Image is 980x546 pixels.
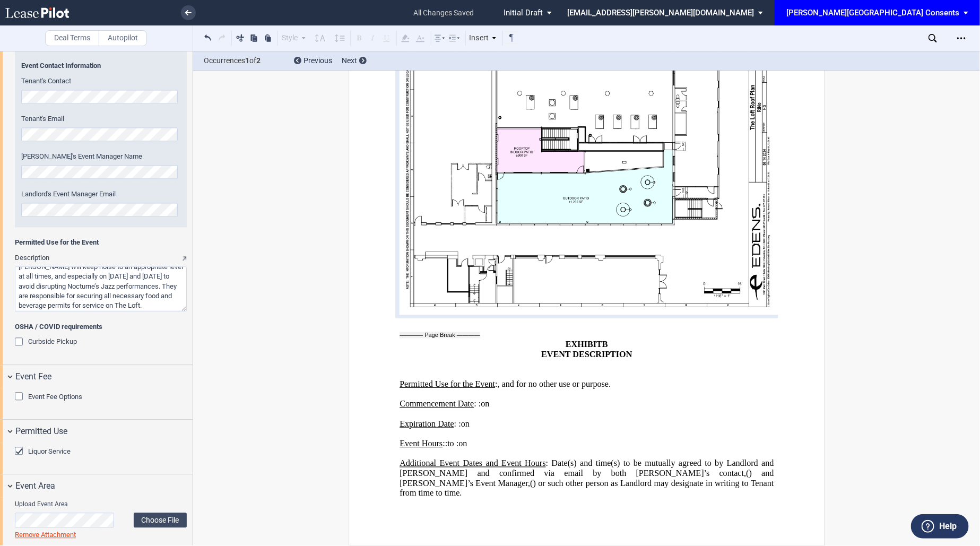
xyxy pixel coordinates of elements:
span: Event Contact Information [21,61,180,71]
button: Copy [248,31,261,44]
div: Insert [468,31,499,45]
span: : [478,399,480,409]
span: ( [530,479,533,488]
span: Next [342,56,357,65]
span: Curbside Pickup [28,337,77,345]
span: ( [746,469,749,478]
span: Liquor Service [28,447,71,455]
span: Tenant's Contact [21,77,71,85]
span: Event Fee Options [28,393,82,401]
span: Permitted Use for the Event [15,238,187,247]
span: to [447,439,454,448]
div: Previous [294,56,332,66]
span: EXHIBIT [566,340,602,349]
md-checkbox: Curbside Pickup [15,337,77,348]
span: EVENT DESCRIPTION [541,350,632,359]
label: Help [939,519,957,533]
md-checkbox: Liquor Service [15,446,71,457]
b: 1 [245,56,249,65]
span: : [474,399,476,409]
b: 2 [256,56,261,65]
span: all changes saved [409,2,480,24]
span: Initial Draft [504,8,543,18]
span: : [445,439,447,448]
md-checkbox: Event Fee Options [15,392,82,402]
span: ) or such other person as Landlord may designate in writing to Tenant from time to time. [400,479,776,498]
div: Next [342,56,367,66]
span: Event Fee [15,370,51,383]
span: : [495,379,497,389]
button: Help [911,514,969,539]
button: Toggle Control Characters [505,31,518,44]
span: Permitted Use [15,425,67,438]
span: B [602,340,608,349]
span: : Date(s) and time(s) to be mutually agreed to by Landlord and [PERSON_NAME] and confirmed via em... [400,458,776,478]
span: OSHA / COVID requirements [15,322,187,332]
label: Autopilot [99,30,147,46]
a: Remove Attachment [15,531,76,539]
span: : [454,419,456,428]
span: Previous [303,56,332,65]
span: ) and [PERSON_NAME]’s Event Manager, [400,469,776,488]
span: Event Hours [400,439,443,448]
label: Choose File [134,513,187,527]
span: Event Area [15,480,55,492]
span: : [458,419,461,428]
span: Upload Event Area [15,500,187,509]
span: : [443,439,445,448]
button: Undo [202,31,214,44]
span: on [458,439,467,448]
span: Additional Event Dates and Event Hours [400,458,545,468]
label: Deal Terms [45,30,99,46]
span: Occurrences of [204,55,286,66]
span: on [481,399,489,409]
span: Tenant's Email [21,115,64,123]
span: on [461,419,469,428]
img: popout_long_text.png [182,256,187,261]
div: Open Lease options menu [953,30,970,47]
button: Paste [262,31,274,44]
span: Commencement Date [400,399,474,409]
img: wG4F4MneCC+ZgAAAABJRU5ErkJggg== [400,12,792,315]
span: Description [15,254,49,262]
button: Cut [234,31,247,44]
span: Expiration Date [400,419,454,428]
span: : [456,439,458,448]
span: Landlord's Event Manager Email [21,190,116,198]
span: , and for no other use or purpose. [497,379,611,389]
span: [PERSON_NAME]'s Event Manager Name [21,152,142,160]
div: [PERSON_NAME][GEOGRAPHIC_DATA] Consents [786,8,959,18]
span: Permitted Use for the Event [400,379,495,389]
